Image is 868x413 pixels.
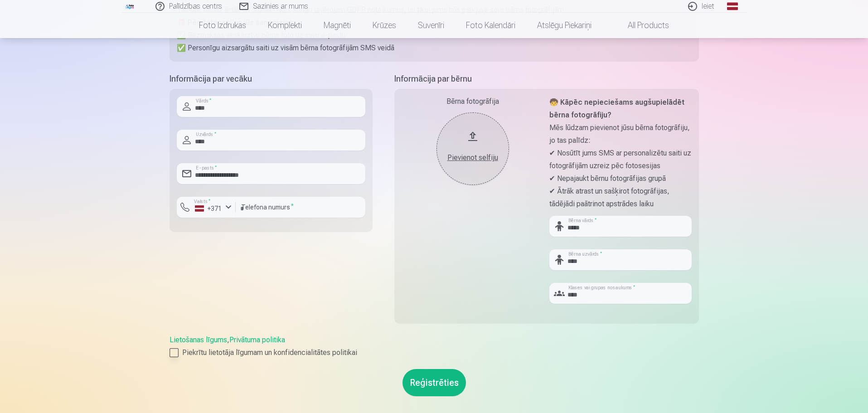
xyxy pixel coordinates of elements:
[170,335,699,358] div: ,
[549,121,692,147] p: Mēs lūdzam pievienot jūsu bērna fotogrāfiju, jo tas palīdz:
[455,13,526,38] a: Foto kalendāri
[526,13,602,38] a: Atslēgu piekariņi
[191,198,213,205] label: Valsts
[446,152,500,163] div: Pievienot selfiju
[177,197,236,218] button: Valsts*+371
[229,335,285,344] a: Privātuma politika
[188,13,257,38] a: Foto izdrukas
[407,13,455,38] a: Suvenīri
[257,13,313,38] a: Komplekti
[549,147,692,172] p: ✔ Nosūtīt jums SMS ar personalizētu saiti uz fotogrāfijām uzreiz pēc fotosesijas
[549,98,684,119] strong: 🧒 Kāpēc nepieciešams augšupielādēt bērna fotogrāfiju?
[549,185,692,210] p: ✔ Ātrāk atrast un sašķirot fotogrāfijas, tādējādi paātrinot apstrādes laiku
[436,112,509,185] button: Pievienot selfiju
[402,369,466,396] button: Reģistrēties
[125,4,135,9] img: /fa1
[170,347,699,358] label: Piekrītu lietotāja līgumam un konfidencialitātes politikai
[177,42,692,54] p: ✅ Personīgu aizsargātu saiti uz visām bērna fotogrāfijām SMS veidā
[602,13,680,38] a: All products
[170,335,227,344] a: Lietošanas līgums
[549,172,692,185] p: ✔ Nepajaukt bērnu fotogrāfijas grupā
[394,73,699,85] h5: Informācija par bērnu
[402,96,544,107] div: Bērna fotogrāfija
[195,204,222,213] div: +371
[313,13,362,38] a: Magnēti
[170,73,373,85] h5: Informācija par vecāku
[362,13,407,38] a: Krūzes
